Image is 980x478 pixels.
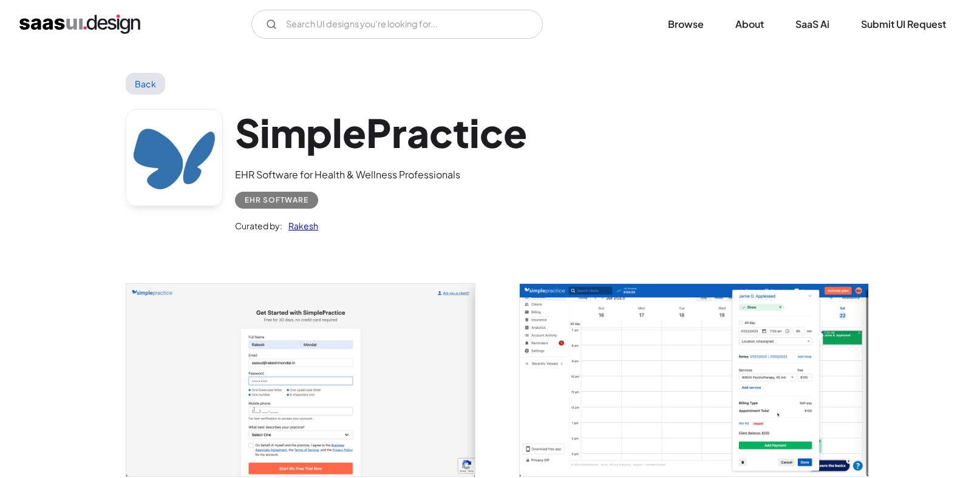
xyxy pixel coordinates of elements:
[251,10,543,39] input: Search UI designs you're looking for...
[126,284,475,476] a: open lightbox
[126,73,165,95] a: Back
[282,218,318,233] a: Rakesh
[235,109,527,156] h1: SimplePractice
[520,284,868,476] img: 64cf8bb462f87a603343e167_SimplePractice%20-%20EHR%20Software%20for%20Health%20%26%20Wellness%20Pr...
[781,11,844,38] a: SaaS Ai
[251,10,543,39] form: Email Form
[235,167,527,182] div: EHR Software for Health & Wellness Professionals
[245,193,308,207] div: EHR Software
[235,218,282,233] div: Curated by:
[19,15,140,34] a: home
[846,11,961,38] a: Submit UI Request
[126,284,475,476] img: 64cf8bb3d3768d39b7372c73_SimplePractice%20-%20EHR%20Software%20for%20Health%20%26%20Wellness%20Pr...
[653,11,718,38] a: Browse
[721,11,778,38] a: About
[520,284,868,476] a: open lightbox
